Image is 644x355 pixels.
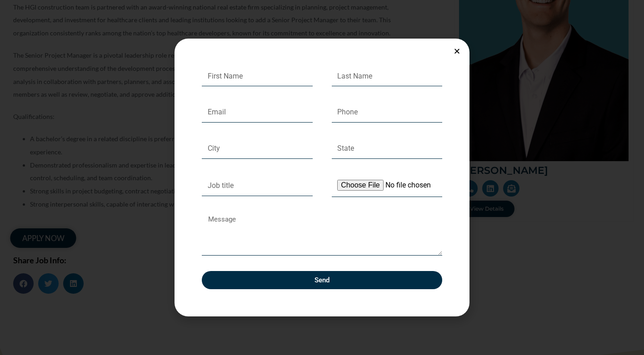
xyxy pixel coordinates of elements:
input: State [332,138,443,159]
a: Close [454,48,460,54]
input: Job title [202,175,313,196]
input: City [202,138,313,159]
input: Only numbers and phone characters (#, -, *, etc) are accepted. [332,102,443,123]
input: Email [202,102,313,123]
input: First Name [202,66,313,87]
input: Last Name [332,66,443,87]
span: Send [315,277,329,284]
button: Send [202,271,442,289]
